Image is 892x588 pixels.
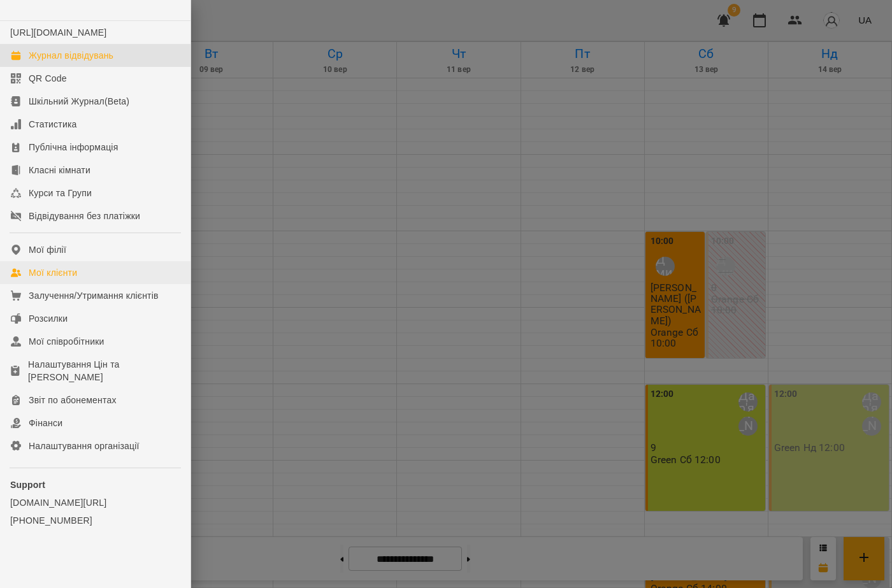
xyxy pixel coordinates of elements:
div: Мої філії [29,243,66,256]
div: Курси та Групи [29,187,92,199]
div: Мої клієнти [29,266,77,279]
div: Журнал відвідувань [29,49,113,62]
div: Налаштування Цін та [PERSON_NAME] [28,358,180,384]
div: Публічна інформація [29,141,118,154]
div: Відвідування без платіжки [29,210,140,222]
a: [URL][DOMAIN_NAME] [10,27,106,38]
div: Залучення/Утримання клієнтів [29,289,159,302]
div: Класні кімнати [29,164,90,176]
div: QR Code [29,72,67,85]
div: Статистика [29,118,77,131]
div: Налаштування організації [29,440,140,452]
div: Фінанси [29,417,62,429]
a: [DOMAIN_NAME][URL] [10,496,180,509]
a: [PHONE_NUMBER] [10,514,180,527]
p: Support [10,478,180,491]
div: Мої співробітники [29,335,104,348]
div: Розсилки [29,312,68,325]
div: Шкільний Журнал(Beta) [29,95,129,108]
div: Звіт по абонементах [29,394,117,406]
